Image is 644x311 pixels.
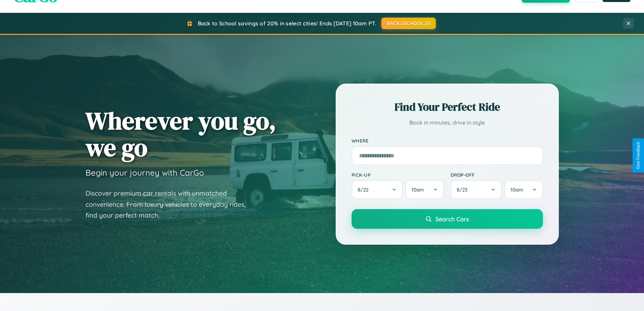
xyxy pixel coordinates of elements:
span: 8 / 22 [358,186,372,193]
button: 8/22 [352,180,403,199]
button: 10am [405,180,444,199]
button: 10am [504,180,543,199]
span: 10am [411,186,424,193]
button: Search Cars [352,209,543,229]
h1: Wherever you go, we go [86,107,276,161]
p: Discover premium car rentals with unmatched convenience. From luxury vehicles to everyday rides, ... [86,188,255,221]
p: Book in minutes, drive in style [352,118,543,128]
label: Drop-off [451,172,543,178]
span: Search Cars [435,215,469,223]
span: 8 / 23 [457,186,471,193]
button: BACK2SCHOOL20 [381,18,436,29]
h2: Find Your Perfect Ride [352,99,543,114]
span: 10am [510,186,523,193]
h3: Begin your journey with CarGo [86,168,204,178]
button: 8/23 [451,180,502,199]
label: Where [352,138,543,143]
div: Give Feedback [636,142,641,169]
label: Pick-up [352,172,444,178]
span: Back to School savings of 20% in select cities! Ends [DATE] 10am PT. [198,20,376,27]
